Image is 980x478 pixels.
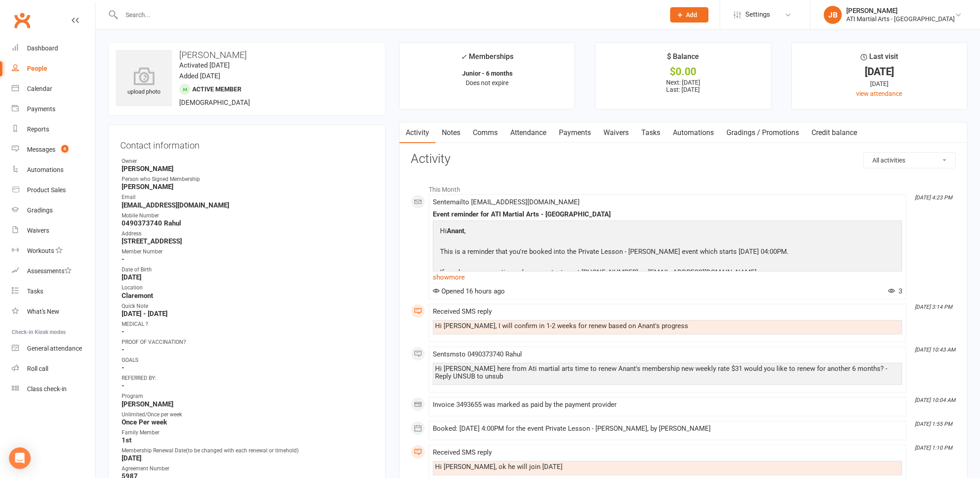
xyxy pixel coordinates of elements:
[122,338,373,347] div: PROOF OF VACCINATION?
[122,464,373,473] div: Agreement Number
[12,261,95,281] a: Assessments
[122,428,373,437] div: Family Member
[433,308,902,316] div: Received SMS reply
[12,160,95,180] a: Automations
[12,379,95,399] a: Class kiosk mode
[856,90,902,97] a: view attendance
[462,70,513,77] strong: Junior - 6 months
[27,345,82,352] div: General attendance
[399,122,436,143] a: Activity
[122,248,373,256] div: Member Number
[12,241,95,261] a: Workouts
[122,454,373,462] strong: [DATE]
[436,122,467,143] a: Notes
[915,194,952,201] i: [DATE] 4:23 PM
[466,79,508,86] span: Does not expire
[12,79,95,99] a: Calendar
[27,45,58,52] div: Dashboard
[122,284,373,292] div: Location
[179,61,230,69] time: Activated [DATE]
[12,99,95,119] a: Payments
[122,165,373,173] strong: [PERSON_NAME]
[504,122,553,143] a: Attendance
[122,201,373,209] strong: [EMAIL_ADDRESS][DOMAIN_NAME]
[435,322,900,330] div: Hi [PERSON_NAME], I will confirm in 1-2 weeks for renew based on Anant's progress
[122,157,373,166] div: Owner
[122,374,373,383] div: REFERRED BY:
[122,392,373,401] div: Program
[27,365,48,372] div: Roll call
[12,338,95,359] a: General attendance kiosk mode
[433,449,902,456] div: Received SMS reply
[861,51,898,67] div: Last visit
[433,401,902,409] div: Invoice 3493655 was marked as paid by the payment provider
[800,79,959,89] div: [DATE]
[915,304,952,310] i: [DATE] 3:14 PM
[447,227,464,235] strong: Anant
[122,219,373,227] strong: 0490373740 Rahul
[27,308,59,315] div: What's New
[12,359,95,379] a: Roll call
[745,5,770,25] span: Settings
[122,328,373,336] strong: -
[27,267,72,275] div: Assessments
[27,65,47,72] div: People
[27,186,66,194] div: Product Sales
[122,310,373,318] strong: [DATE] - [DATE]
[467,122,504,143] a: Comms
[433,350,522,358] span: Sent sms to 0490373740 Rahul
[433,271,902,284] a: show more
[11,9,33,32] a: Clubworx
[915,347,955,353] i: [DATE] 10:43 AM
[122,302,373,311] div: Quick Note
[122,255,373,263] strong: -
[122,400,373,408] strong: [PERSON_NAME]
[122,273,373,281] strong: [DATE]
[179,72,220,80] time: Added [DATE]
[433,287,505,295] span: Opened 16 hours ago
[800,67,959,77] div: [DATE]
[635,122,667,143] a: Tasks
[122,292,373,300] strong: Claremont
[435,463,900,471] div: Hi [PERSON_NAME], ok he will join [DATE]
[12,59,95,79] a: People
[461,51,513,68] div: Memberships
[116,67,172,97] div: upload photo
[27,105,55,113] div: Payments
[438,225,791,239] p: Hi ,
[433,211,902,218] div: Event reminder for ATI Martial Arts - [GEOGRAPHIC_DATA]
[720,122,805,143] a: Gradings / Promotions
[122,446,373,455] div: Membership Renewal Date(to be changed with each renewal or timehold)
[667,51,699,67] div: $ Balance
[122,382,373,390] strong: -
[667,122,720,143] a: Automations
[915,397,955,403] i: [DATE] 10:04 AM
[553,122,597,143] a: Payments
[12,281,95,302] a: Tasks
[824,6,842,24] div: JB
[888,287,902,295] span: 3
[122,175,373,184] div: Person who Signed Membership
[120,137,373,150] h3: Contact information
[27,85,52,92] div: Calendar
[27,247,54,254] div: Workouts
[686,11,697,18] span: Add
[27,207,53,214] div: Gradings
[438,267,791,280] p: If you have any questions please contact us at [PHONE_NUMBER] or [EMAIL_ADDRESS][DOMAIN_NAME].
[438,246,791,259] p: This is a reminder that you're booked into the Private Lesson - [PERSON_NAME] event which starts ...
[122,320,373,329] div: MEDICAL ?
[116,50,378,60] h3: [PERSON_NAME]
[805,122,863,143] a: Credit balance
[846,7,955,15] div: [PERSON_NAME]
[433,425,902,433] div: Booked: [DATE] 4:00PM for the event Private Lesson - [PERSON_NAME], by [PERSON_NAME]
[915,445,952,451] i: [DATE] 1:10 PM
[603,79,762,93] p: Next: [DATE] Last: [DATE]
[122,418,373,426] strong: Once Per week
[603,67,762,77] div: $0.00
[27,288,43,295] div: Tasks
[122,230,373,238] div: Address
[122,193,373,202] div: Email
[122,237,373,245] strong: [STREET_ADDRESS]
[461,53,467,61] i: ✓
[122,436,373,444] strong: 1st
